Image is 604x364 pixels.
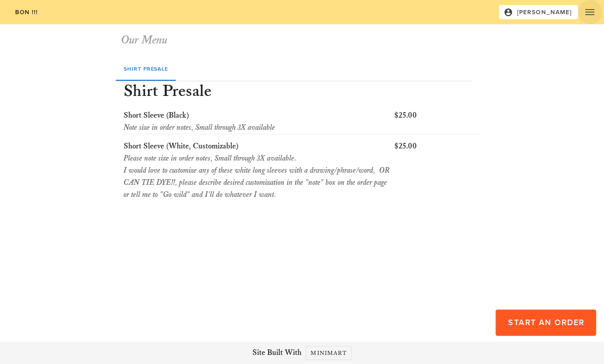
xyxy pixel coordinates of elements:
[506,8,572,17] span: [PERSON_NAME]
[121,32,483,48] h1: Our Menu
[124,111,189,120] span: Short Sleeve (Black)
[499,5,578,19] button: [PERSON_NAME]
[495,309,596,336] button: Start an Order
[253,347,301,359] span: Site Built With
[124,141,238,151] span: Short Sleeve (White, Customizable)
[14,9,38,16] span: bon !!!
[392,138,483,203] div: $25.00
[122,81,482,103] h3: Shirt Presale
[306,346,351,360] a: Minimart
[507,318,584,328] span: Start an Order
[310,349,347,357] span: Minimart
[116,57,176,81] div: Shirt Presale
[124,152,390,201] div: Please note size in order notes, Small through 3X available. I would love to customize any of the...
[392,108,483,136] div: $25.00
[124,122,390,134] div: Note size in order notes, Small through 3X available
[8,5,44,19] a: bon !!!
